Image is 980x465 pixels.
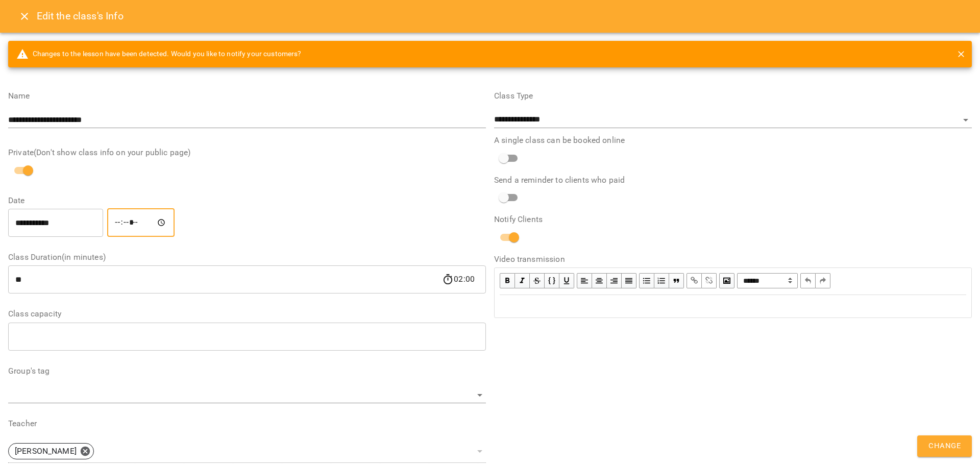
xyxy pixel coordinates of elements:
[592,273,607,288] button: Align Center
[800,273,816,288] button: Undo
[737,273,798,288] select: Block type
[515,273,530,288] button: Italic
[8,92,486,100] label: Name
[639,273,654,288] button: UL
[702,273,717,288] button: Remove Link
[8,310,486,318] label: Class capacity
[8,420,486,428] label: Teacher
[669,273,684,288] button: Blockquote
[8,253,486,261] label: Class Duration(in minutes)
[928,439,961,453] span: Change
[8,440,486,463] div: [PERSON_NAME]
[654,273,669,288] button: OL
[530,273,545,288] button: Strikethrough
[816,273,830,288] button: Redo
[8,149,486,157] label: Private(Don't show class info on your public page)
[500,273,515,288] button: Bold
[12,4,37,29] button: Close
[494,136,972,144] label: A single class can be booked online
[495,296,971,317] div: Edit text
[719,273,734,288] button: Image
[8,197,486,205] label: Date
[545,273,559,288] button: Monospace
[737,273,798,288] span: Normal
[37,8,124,24] h6: Edit the class's Info
[8,367,486,375] label: Group's tag
[622,273,636,288] button: Align Justify
[494,215,972,224] label: Notify Clients
[559,273,574,288] button: Underline
[494,92,972,100] label: Class Type
[607,273,622,288] button: Align Right
[15,445,77,457] p: [PERSON_NAME]
[8,443,94,459] div: [PERSON_NAME]
[494,176,972,184] label: Send a reminder to clients who paid
[577,273,592,288] button: Align Left
[16,48,302,60] span: Changes to the lesson have been detected. Would you like to notify your customers?
[687,273,702,288] button: Link
[494,255,972,263] label: Video transmission
[917,435,972,457] button: Change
